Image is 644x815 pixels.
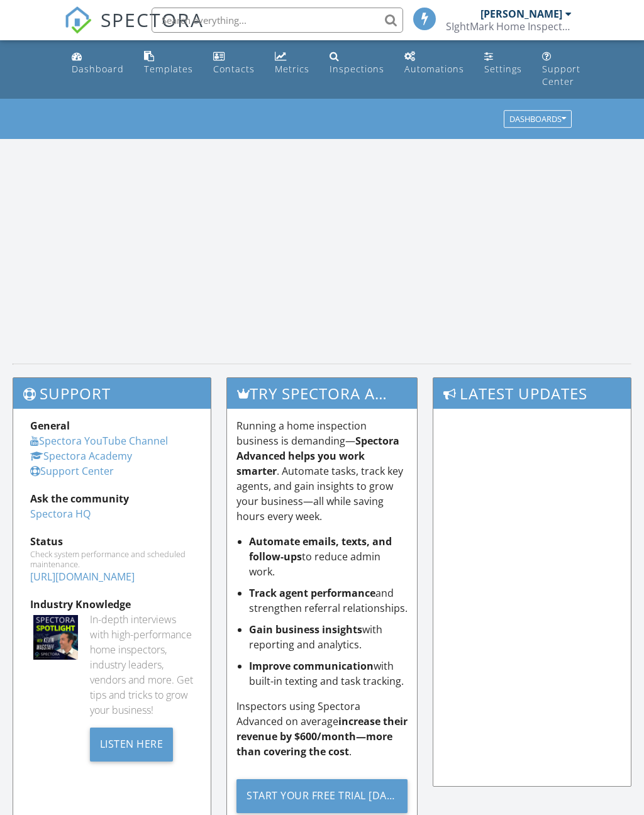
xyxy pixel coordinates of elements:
[249,623,362,636] strong: Gain business insights
[504,111,572,128] button: Dashboards
[236,418,408,524] p: Running a home inspection business is demanding— . Automate tasks, track key agents, and gain ins...
[30,507,91,521] a: Spectora HQ
[325,45,389,81] a: Inspections
[30,491,194,506] div: Ask the community
[249,622,408,652] li: with reporting and analytics.
[90,736,174,750] a: Listen Here
[480,8,562,20] div: [PERSON_NAME]
[537,45,586,94] a: Support Center
[249,659,374,673] strong: Improve communication
[13,378,211,409] h3: Support
[249,585,408,616] li: and strengthen referral relationships.
[139,45,198,81] a: Templates
[90,612,194,718] div: In-depth interviews with high-performance home inspectors, industry leaders, vendors and more. Ge...
[213,63,255,75] div: Contacts
[509,115,566,124] div: Dashboards
[64,17,204,43] a: SPECTORA
[90,728,174,762] div: Listen Here
[227,378,417,409] h3: Try spectora advanced [DATE]
[152,8,403,33] input: Search everything...
[433,378,631,409] h3: Latest Updates
[484,63,522,75] div: Settings
[249,535,392,563] strong: Automate emails, texts, and follow-ups
[30,570,135,584] a: [URL][DOMAIN_NAME]
[64,6,92,34] img: The Best Home Inspection Software - Spectora
[208,45,260,81] a: Contacts
[30,434,168,448] a: Spectora YouTube Channel
[236,714,408,758] strong: increase their revenue by $600/month—more than covering the cost
[542,63,580,87] div: Support Center
[30,549,194,569] div: Check system performance and scheduled maintenance.
[30,419,70,433] strong: General
[404,63,464,75] div: Automations
[249,658,408,689] li: with built-in texting and task tracking.
[30,597,194,612] div: Industry Knowledge
[275,63,309,75] div: Metrics
[67,45,129,81] a: Dashboard
[479,45,527,81] a: Settings
[72,63,124,75] div: Dashboard
[236,779,408,813] div: Start Your Free Trial [DATE]
[144,63,193,75] div: Templates
[30,449,132,463] a: Spectora Academy
[249,534,408,579] li: to reduce admin work.
[236,699,408,759] p: Inspectors using Spectora Advanced on average .
[330,63,384,75] div: Inspections
[446,20,572,33] div: SIghtMark Home Inspections
[236,434,399,478] strong: Spectora Advanced helps you work smarter
[399,45,469,81] a: Automations (Basic)
[33,615,78,660] img: Spectoraspolightmain
[270,45,314,81] a: Metrics
[30,464,114,478] a: Support Center
[249,586,375,600] strong: Track agent performance
[30,534,194,549] div: Status
[101,6,204,33] span: SPECTORA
